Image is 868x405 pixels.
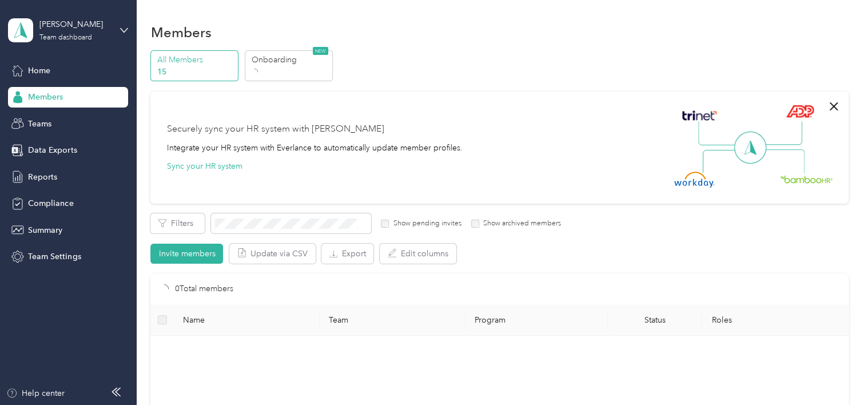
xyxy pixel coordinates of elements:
div: Integrate your HR system with Everlance to automatically update member profiles. [166,142,462,154]
span: Data Exports [28,144,77,156]
div: [PERSON_NAME] [39,18,111,30]
iframe: Everlance-gr Chat Button Frame [804,341,868,405]
th: Name [174,304,320,336]
h1: Members [150,26,211,38]
span: Teams [28,118,51,130]
div: Team dashboard [39,34,92,41]
th: Roles [702,304,848,336]
button: Edit columns [380,244,456,264]
p: All Members [157,54,235,66]
span: NEW [313,47,328,55]
span: Home [28,65,50,77]
th: Status [608,304,703,336]
div: Securely sync your HR system with [PERSON_NAME] [166,122,384,136]
p: Onboarding [251,54,329,66]
img: BambooHR [780,175,833,183]
label: Show archived members [479,219,561,229]
button: Export [321,244,373,264]
img: ADP [786,105,814,118]
img: Workday [674,172,714,188]
button: Update via CSV [229,244,316,264]
th: Program [465,304,608,336]
p: 15 [157,66,235,78]
button: Sync your HR system [166,160,242,172]
th: Team [320,304,465,336]
span: Team Settings [28,251,81,263]
button: Filters [150,213,205,233]
img: Line Left Up [698,121,738,146]
p: 0 Total members [175,283,233,295]
button: Help center [6,387,65,399]
img: Line Right Down [765,149,805,174]
span: Compliance [28,197,73,209]
img: Line Right Up [762,121,802,145]
img: Trinet [679,108,719,124]
span: Name [183,315,310,325]
span: Members [28,91,63,103]
span: Summary [28,224,62,236]
button: Invite members [150,244,223,264]
span: Reports [28,171,57,183]
img: Line Left Down [702,149,742,173]
label: Show pending invites [389,219,461,229]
